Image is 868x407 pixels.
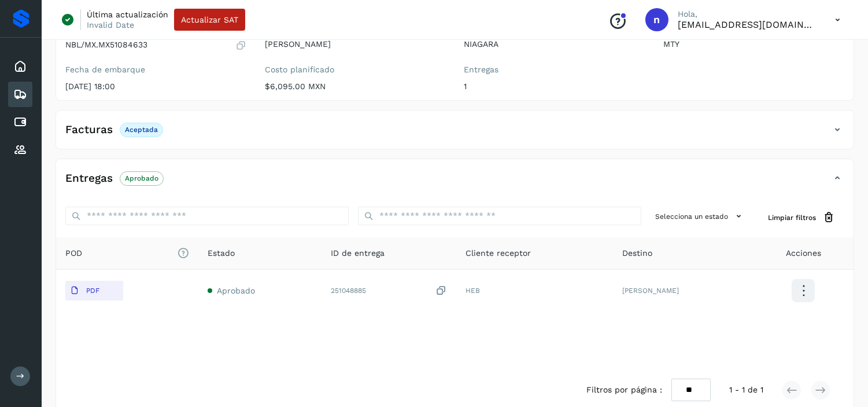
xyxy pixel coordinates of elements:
[663,39,844,49] p: MTY
[265,82,446,91] p: $6,095.00 MXN
[466,247,531,259] span: Cliente receptor
[217,286,255,295] span: Aprobado
[8,109,32,135] div: Cuentas por pagar
[678,9,817,19] p: Hola,
[56,168,854,197] div: EntregasAprobado
[265,39,446,49] p: [PERSON_NAME]
[678,19,817,30] p: niagara+prod@solvento.mx
[56,120,854,149] div: FacturasAceptada
[464,82,645,91] p: 1
[464,39,645,49] p: NIAGARA
[174,9,245,31] button: Actualizar SAT
[65,65,246,75] label: Fecha de embarque
[759,207,844,228] button: Limpiar filtros
[86,287,99,295] p: PDF
[768,212,816,223] span: Limpiar filtros
[208,247,235,259] span: Estado
[265,65,446,75] label: Costo planificado
[181,16,238,24] span: Actualizar SAT
[65,82,246,91] p: [DATE] 18:00
[586,384,662,396] span: Filtros por página :
[87,9,168,20] p: Última actualización
[8,137,32,163] div: Proveedores
[651,207,749,226] button: Selecciona un estado
[464,65,645,75] label: Entregas
[786,247,821,259] span: Acciones
[613,270,754,311] td: [PERSON_NAME]
[125,174,158,182] p: Aprobado
[331,285,447,297] div: 251048885
[8,54,32,79] div: Inicio
[65,40,147,50] p: NBL/MX.MX51084633
[331,247,385,259] span: ID de entrega
[87,20,134,30] p: Invalid Date
[65,123,113,137] h4: Facturas
[8,82,32,107] div: Embarques
[65,172,113,185] h4: Entregas
[456,270,613,311] td: HEB
[125,126,158,134] p: Aceptada
[65,247,189,259] span: POD
[729,384,763,396] span: 1 - 1 de 1
[65,281,123,300] button: PDF
[622,247,652,259] span: Destino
